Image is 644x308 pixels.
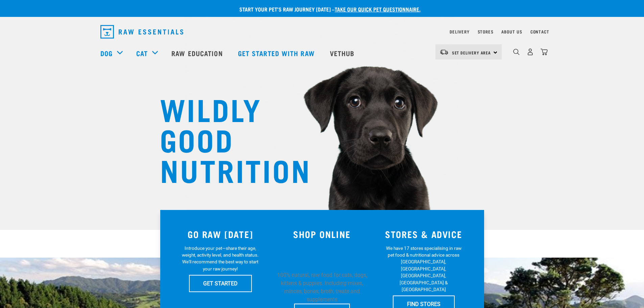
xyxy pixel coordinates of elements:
[541,48,548,55] img: home-icon@2x.png
[275,271,369,304] p: 100% natural, raw food for cats, dogs, kittens & puppies. Including mixes, minces, bones, broth, ...
[384,245,463,293] p: We have 17 stores specialising in raw pet food & nutritional advice across [GEOGRAPHIC_DATA], [GE...
[231,40,323,67] a: Get started with Raw
[335,7,421,10] a: take our quick pet questionnaire.
[174,229,267,239] h3: GO RAW [DATE]
[160,93,295,184] h1: WILDLY GOOD NUTRITION
[165,40,231,67] a: Raw Education
[439,49,449,55] img: van-moving.png
[323,40,363,67] a: Vethub
[450,30,469,33] a: Delivery
[95,22,549,41] nav: dropdown navigation
[100,48,113,58] a: Dog
[513,49,520,55] img: home-icon-1@2x.png
[275,229,369,239] h3: SHOP ONLINE
[527,48,534,55] img: user.png
[452,51,491,54] span: Set Delivery Area
[377,229,471,239] h3: STORES & ADVICE
[530,30,549,33] a: Contact
[478,30,494,33] a: Stores
[136,48,148,58] a: Cat
[181,245,260,273] p: Introduce your pet—share their age, weight, activity level, and health status. We'll recommend th...
[189,275,252,292] a: GET STARTED
[100,25,183,39] img: Raw Essentials Logo
[501,30,522,33] a: About Us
